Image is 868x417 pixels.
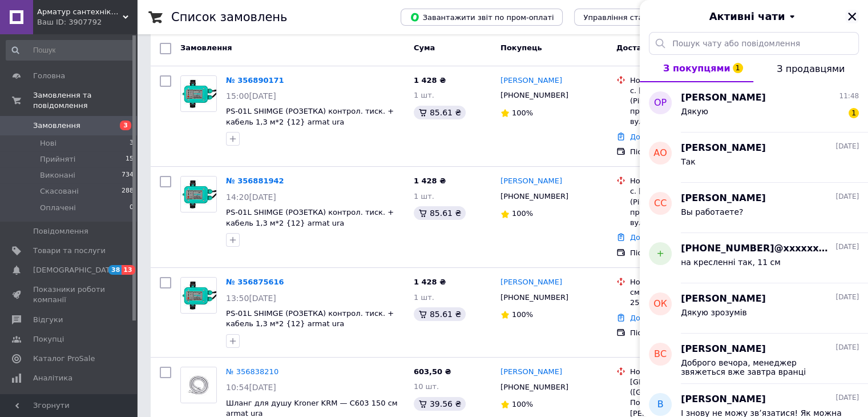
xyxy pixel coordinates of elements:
div: [PHONE_NUMBER] [498,88,571,103]
span: 734 [122,170,134,181]
span: Управління статусами [583,13,671,22]
span: Покупці [33,334,64,344]
span: [PERSON_NAME] [681,393,766,406]
span: Замовлення та повідомлення [33,90,137,111]
span: [PERSON_NAME] [681,91,766,105]
div: с. [PERSON_NAME] (Рівненська обл.), Пункт приймання-видачі (до 30 кг): вул. Незалежності, 27 а [630,86,746,127]
span: СС [654,197,667,210]
a: Додати ЕН [630,133,672,141]
span: Замовлення [33,121,80,131]
span: Доброго вечора, менеджер звяжеться вже завтра вранці [681,358,843,376]
div: 39.56 ₴ [414,397,466,411]
button: З продавцями [753,55,868,82]
span: + [656,247,664,260]
span: 11:48 [839,91,859,101]
span: 100% [512,310,533,319]
button: ВС[PERSON_NAME][DATE]Доброго вечора, менеджер звяжеться вже завтра вранці [640,334,868,384]
span: ВС [654,348,667,361]
button: АО[PERSON_NAME][DATE]Так [640,133,868,183]
span: 100% [512,109,533,117]
span: 1 шт. [414,192,434,201]
a: PS-01L SHIMGE (РОЗЕТКА) контрол. тиск. + кабель 1,3 м*2 {12} armat ura [226,309,394,328]
span: 288 [122,186,134,197]
span: З покупцями [663,63,730,74]
span: Головна [33,71,65,81]
button: ОР[PERSON_NAME]11:48Дякую1 [640,82,868,133]
span: З продавцями [777,63,845,74]
span: [PERSON_NAME] [681,142,766,155]
span: Повідомлення [33,226,88,236]
span: [PERSON_NAME] [681,292,766,306]
a: № 356881942 [226,177,284,185]
span: [DATE] [835,292,859,302]
span: Товари та послуги [33,246,106,256]
h1: Список замовлень [171,10,287,24]
button: +[PHONE_NUMBER]@xxxxxx$.com[DATE]на кресленні так, 11 см [640,233,868,283]
span: 100% [512,209,533,218]
span: Управління сайтом [33,392,106,413]
span: [PERSON_NAME] [681,343,766,356]
a: [PERSON_NAME] [500,176,562,187]
span: 1 шт. [414,293,434,302]
span: ОК [653,298,667,311]
div: Нова Пошта [630,277,746,287]
img: Фото товару [181,177,216,212]
span: [PERSON_NAME] [681,192,766,205]
span: [DEMOGRAPHIC_DATA] [33,265,118,275]
span: Замовлення [180,43,232,52]
a: [PERSON_NAME] [500,277,562,288]
span: Показники роботи компанії [33,284,106,305]
span: Нові [40,138,56,149]
span: 603,50 ₴ [414,367,451,376]
span: Завантажити звіт по пром-оплаті [410,12,554,22]
span: Каталог ProSale [33,354,95,364]
span: 1 [849,108,859,118]
span: Вы работаете? [681,207,743,216]
input: Пошук [6,40,135,61]
span: Так [681,157,696,166]
span: 100% [512,400,533,408]
span: [DATE] [835,142,859,151]
button: СС[PERSON_NAME][DATE]Вы работаете? [640,183,868,233]
img: Фото товару [181,367,216,403]
span: на кресленні так, 11 см [681,258,781,267]
span: Дякую [681,107,708,116]
span: 3 [130,138,134,149]
span: Відгуки [33,315,63,325]
span: 1 428 ₴ [414,278,446,286]
div: Післяплата [630,328,746,338]
span: АО [653,147,667,160]
div: Ваш ID: 3907792 [37,17,137,27]
span: 15:00[DATE] [226,91,276,101]
div: Післяплата [630,147,746,157]
a: № 356890171 [226,76,284,85]
span: Покупець [500,43,542,52]
span: Арматур сантехніка та опалення [37,7,123,17]
input: Пошук чату або повідомлення [649,32,859,55]
a: № 356875616 [226,278,284,286]
div: смт. Мізоч, №1: вул. Липки, 25 [630,287,746,308]
a: Фото товару [180,176,217,212]
img: Фото товару [181,76,216,111]
a: PS-01L SHIMGE (РОЗЕТКА) контрол. тиск. + кабель 1,3 м*2 {12} armat ura [226,208,394,227]
div: с. [PERSON_NAME] (Рівненська обл.), Пункт приймання-видачі (до 30 кг): вул. Незалежності, 27 а [630,186,746,228]
div: [PHONE_NUMBER] [498,380,571,395]
span: В [657,398,664,411]
div: Нова Пошта [630,75,746,86]
div: Нова Пошта [630,367,746,377]
a: Фото товару [180,75,217,112]
span: Оплачені [40,203,76,213]
button: Активні чати [672,9,836,24]
span: Скасовані [40,186,79,197]
span: [DATE] [835,343,859,352]
span: 15 [126,154,134,165]
span: 13:50[DATE] [226,294,276,303]
a: Фото товару [180,367,217,403]
button: Закрити [845,10,859,23]
span: Дякую зрозумів [681,308,747,317]
div: 85.61 ₴ [414,307,466,321]
span: [PHONE_NUMBER]@xxxxxx$.com [681,242,833,255]
span: ОР [654,97,667,110]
